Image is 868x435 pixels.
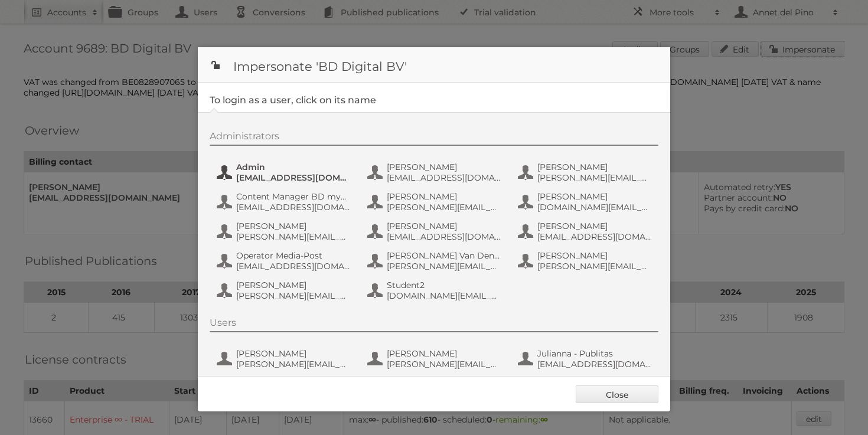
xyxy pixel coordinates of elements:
div: Users [210,317,658,332]
span: [PERSON_NAME][EMAIL_ADDRESS][DOMAIN_NAME] [236,231,351,242]
span: [PERSON_NAME] [537,250,652,261]
button: [PERSON_NAME] [DOMAIN_NAME][EMAIL_ADDRESS][DOMAIN_NAME] [517,190,655,214]
span: Operator Media-Post [236,250,351,261]
span: [PERSON_NAME] [387,221,501,231]
span: [PERSON_NAME][EMAIL_ADDRESS][DOMAIN_NAME] [236,290,351,301]
span: [DOMAIN_NAME][EMAIL_ADDRESS][DOMAIN_NAME] [387,290,501,301]
span: Content Manager BD myShopi [236,191,351,202]
span: [PERSON_NAME][EMAIL_ADDRESS][DOMAIN_NAME] [537,172,652,183]
button: Content Manager BD myShopi [EMAIL_ADDRESS][DOMAIN_NAME] [216,190,354,214]
button: [PERSON_NAME] [PERSON_NAME][EMAIL_ADDRESS][DOMAIN_NAME] [216,347,354,371]
button: [PERSON_NAME] [EMAIL_ADDRESS][DOMAIN_NAME] [517,220,655,243]
span: Student2 [387,280,501,290]
span: [EMAIL_ADDRESS][DOMAIN_NAME] [387,172,501,183]
span: [EMAIL_ADDRESS][DOMAIN_NAME] [236,202,351,212]
button: Admin [EMAIL_ADDRESS][DOMAIN_NAME] [216,161,354,184]
span: [EMAIL_ADDRESS][DOMAIN_NAME] [387,231,501,242]
span: [PERSON_NAME] [537,191,652,202]
span: [EMAIL_ADDRESS][DOMAIN_NAME] [537,359,652,369]
span: [EMAIL_ADDRESS][DOMAIN_NAME] [236,261,351,272]
button: Operator Media-Post [EMAIL_ADDRESS][DOMAIN_NAME] [216,249,354,273]
span: [PERSON_NAME][EMAIL_ADDRESS][DOMAIN_NAME] [236,359,351,369]
span: [PERSON_NAME][EMAIL_ADDRESS][PERSON_NAME][DOMAIN_NAME] [537,261,652,272]
span: [PERSON_NAME] [387,348,501,359]
button: [PERSON_NAME] Van Den [PERSON_NAME] [PERSON_NAME][EMAIL_ADDRESS][PERSON_NAME][DOMAIN_NAME] [366,249,505,273]
span: [PERSON_NAME] [387,162,501,172]
button: [PERSON_NAME] [PERSON_NAME][EMAIL_ADDRESS][DOMAIN_NAME] [216,220,354,243]
span: [PERSON_NAME] [236,221,351,231]
button: [PERSON_NAME] [PERSON_NAME][EMAIL_ADDRESS][DOMAIN_NAME] [366,190,505,214]
button: [PERSON_NAME] [EMAIL_ADDRESS][DOMAIN_NAME] [366,220,505,243]
span: [EMAIL_ADDRESS][DOMAIN_NAME] [236,172,351,183]
button: [PERSON_NAME] [PERSON_NAME][EMAIL_ADDRESS][DOMAIN_NAME] [366,347,505,371]
h1: Impersonate 'BD Digital BV' [198,47,670,83]
span: [PERSON_NAME] [537,162,652,172]
span: [PERSON_NAME] [236,348,351,359]
button: [PERSON_NAME] [PERSON_NAME][EMAIL_ADDRESS][PERSON_NAME][DOMAIN_NAME] [517,249,655,273]
button: [PERSON_NAME] [PERSON_NAME][EMAIL_ADDRESS][DOMAIN_NAME] [216,279,354,302]
button: [PERSON_NAME] [EMAIL_ADDRESS][DOMAIN_NAME] [366,161,505,184]
button: Julianna - Publitas [EMAIL_ADDRESS][DOMAIN_NAME] [517,347,655,371]
button: [PERSON_NAME] [PERSON_NAME][EMAIL_ADDRESS][DOMAIN_NAME] [517,161,655,184]
span: [PERSON_NAME] Van Den [PERSON_NAME] [387,250,501,261]
span: [EMAIL_ADDRESS][DOMAIN_NAME] [537,231,652,242]
span: Admin [236,162,351,172]
a: Close [576,385,658,403]
span: Julianna - Publitas [537,348,652,359]
span: [PERSON_NAME] [236,280,351,290]
span: [PERSON_NAME][EMAIL_ADDRESS][DOMAIN_NAME] [387,359,501,369]
span: [PERSON_NAME][EMAIL_ADDRESS][PERSON_NAME][DOMAIN_NAME] [387,261,501,272]
button: Student2 [DOMAIN_NAME][EMAIL_ADDRESS][DOMAIN_NAME] [366,279,505,302]
span: [PERSON_NAME] [387,191,501,202]
legend: To login as a user, click on its name [210,94,376,106]
span: [PERSON_NAME][EMAIL_ADDRESS][DOMAIN_NAME] [387,202,501,212]
span: [PERSON_NAME] [537,221,652,231]
span: [DOMAIN_NAME][EMAIL_ADDRESS][DOMAIN_NAME] [537,202,652,212]
div: Administrators [210,130,658,146]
